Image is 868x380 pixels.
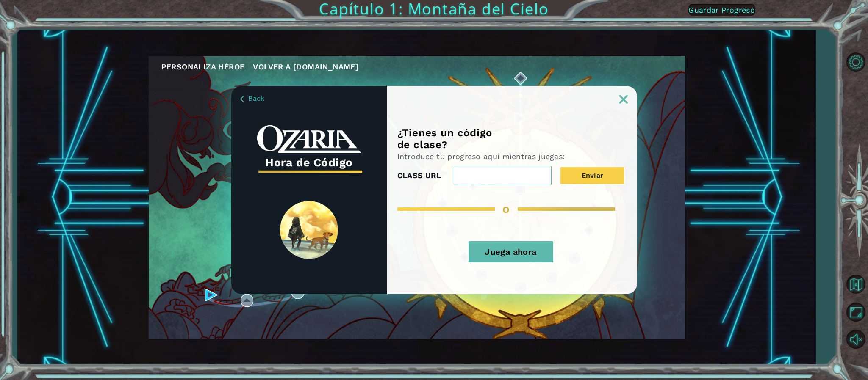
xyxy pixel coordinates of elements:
p: Introduce tu progreso aquí mientras juegas: [397,151,581,162]
img: BackArrow_Dusk.png [240,96,244,102]
span: o [502,202,510,216]
button: Juega ahora [469,241,553,262]
label: CLASS URL [397,169,441,182]
img: whiteOzariaWordmark.png [257,125,361,153]
img: SpiritLandReveal.png [280,201,338,259]
button: Enviar [560,167,624,184]
span: Back [248,94,264,102]
img: ExitButton_Dusk.png [619,95,628,104]
h1: ¿Tienes un código de clase? [397,127,502,139]
h3: Hora de Código [257,153,361,172]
